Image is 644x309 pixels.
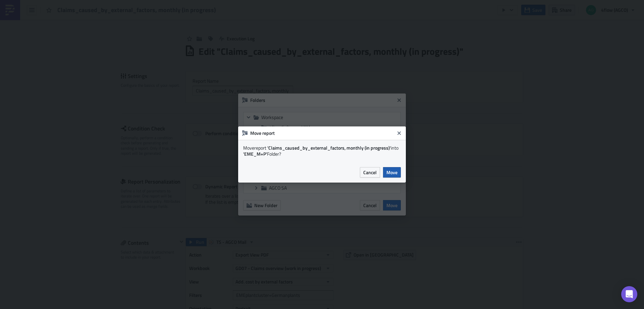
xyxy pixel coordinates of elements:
[363,169,377,176] span: Cancel
[250,130,394,136] h6: Move report
[621,286,637,302] div: Open Intercom Messenger
[360,167,380,178] button: Cancel
[386,169,397,176] span: Move
[243,150,267,157] strong: 'EME_M+P'
[267,144,391,151] strong: ' Claims_caused_by_external_factors, monthly (in progress) '
[243,145,401,157] div: Move report into Folder?
[394,128,404,138] button: Close
[383,167,401,178] button: Move
[3,3,320,8] body: Rich Text Area. Press ALT-0 for help.
[3,3,320,8] p: Test email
